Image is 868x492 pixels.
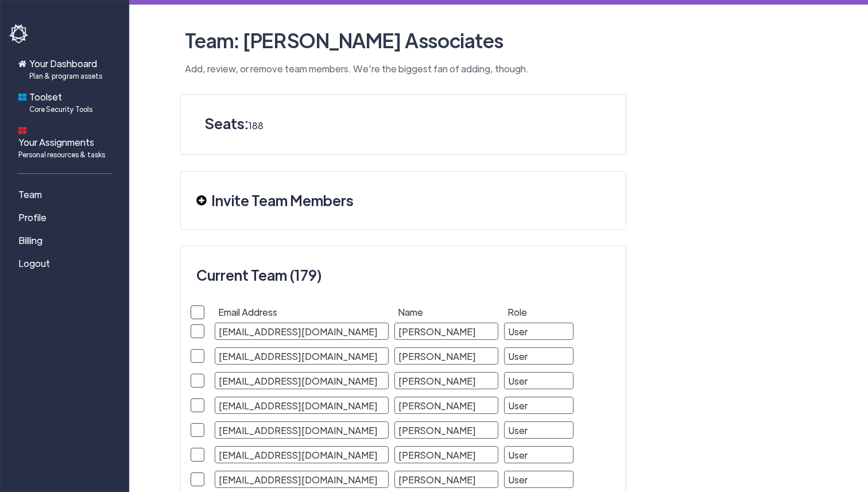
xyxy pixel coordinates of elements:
div: [PERSON_NAME] [394,372,499,389]
div: [PERSON_NAME] [394,397,499,414]
div: Role [504,304,573,321]
span: Profile [18,211,46,224]
h3: Seats: [205,109,601,140]
a: Your AssignmentsPersonal resources & tasks [9,119,124,164]
a: ToolsetCore Security Tools [9,86,124,119]
div: Name [394,304,499,321]
div: [EMAIL_ADDRESS][DOMAIN_NAME] [215,421,389,439]
a: Logout [9,252,124,275]
a: Team [9,183,124,206]
div: [PERSON_NAME] [394,471,499,488]
div: Email Address [215,304,389,321]
div: User [504,397,573,414]
div: [PERSON_NAME] [394,347,499,365]
span: Your Dashboard [29,57,102,81]
img: plus-circle-solid.svg [196,195,207,206]
span: Your Assignments [18,135,105,160]
div: User [504,471,573,488]
div: [PERSON_NAME] [394,421,499,439]
div: User [504,421,573,439]
span: Core Security Tools [29,104,92,114]
span: Personal resources & tasks [18,149,105,160]
div: [EMAIL_ADDRESS][DOMAIN_NAME] [215,397,389,414]
span: Logout [18,257,50,270]
h2: Team: [PERSON_NAME] Associates [180,23,817,57]
img: dashboard-icon.svg [18,126,26,134]
div: [EMAIL_ADDRESS][DOMAIN_NAME] [215,471,389,488]
div: User [504,446,573,463]
span: Toolset [29,90,92,114]
div: User [504,372,573,389]
a: Profile [9,206,124,229]
span: Plan & program assets [29,71,102,81]
div: [PERSON_NAME] [394,446,499,463]
span: Billing [18,234,42,247]
img: home-icon.svg [18,60,26,68]
span: 188 [249,119,263,131]
div: [EMAIL_ADDRESS][DOMAIN_NAME] [215,372,389,389]
a: Billing [9,229,124,252]
div: [EMAIL_ADDRESS][DOMAIN_NAME] [215,323,389,340]
p: Add, review, or remove team members. We're the biggest fan of adding, though. [180,62,817,76]
img: havoc-shield-logo-white.png [9,24,30,44]
div: [EMAIL_ADDRESS][DOMAIN_NAME] [215,446,389,463]
div: User [504,347,573,365]
h3: Current Team (179) [196,261,610,289]
a: Your DashboardPlan & program assets [9,52,124,86]
div: [PERSON_NAME] [394,323,499,340]
span: Team [18,188,42,202]
h3: Invite Team Members [211,186,354,215]
div: User [504,323,573,340]
div: [EMAIL_ADDRESS][DOMAIN_NAME] [215,347,389,365]
img: foundations-icon.svg [18,93,26,101]
iframe: Chat Widget [811,437,868,492]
